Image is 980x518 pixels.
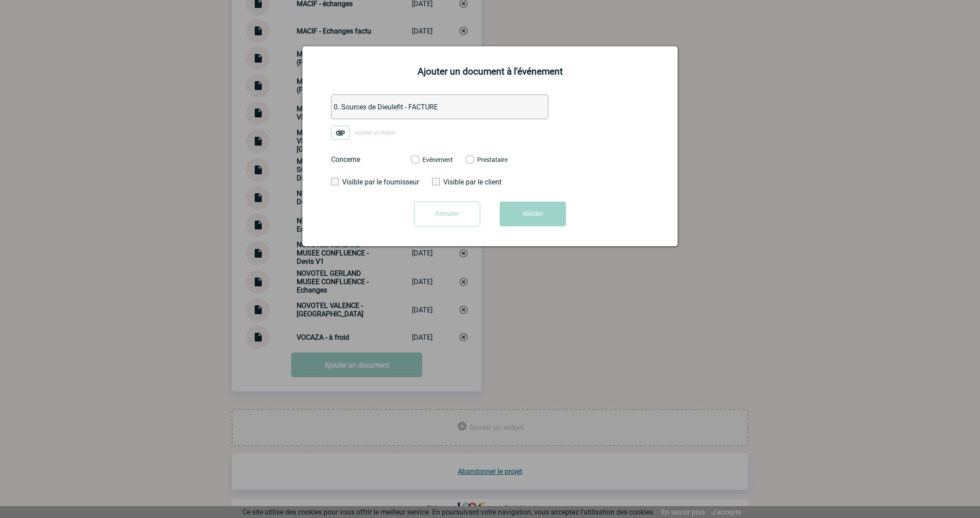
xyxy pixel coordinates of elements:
[432,178,514,186] label: Visible par le client
[355,130,396,136] span: Ajouter un fichier
[331,178,413,186] label: Visible par le fournisseur
[500,202,566,226] button: Valider
[411,156,419,164] label: Evénement
[331,94,548,119] input: Désignation
[414,202,480,226] input: Annuler
[313,66,667,77] h2: Ajouter un document à l'événement
[331,155,402,164] label: Concerne
[465,156,474,164] label: Prestataire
